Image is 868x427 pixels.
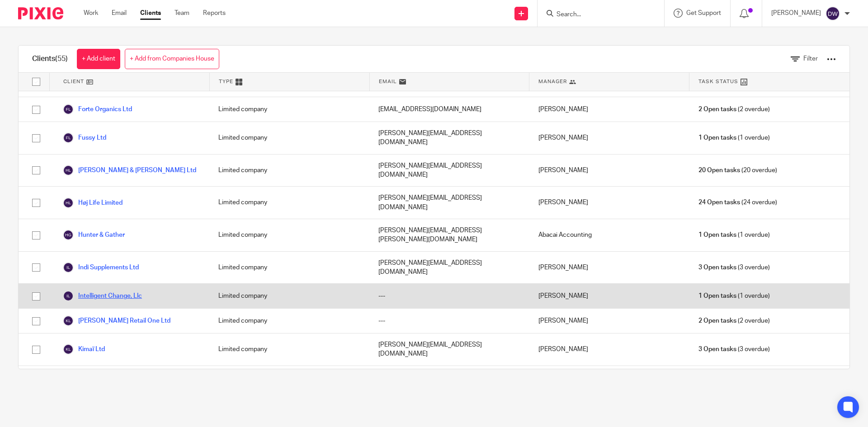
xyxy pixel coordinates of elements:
img: Pixie [18,7,63,19]
div: Limited company [209,309,369,333]
div: Abacai Accounting [529,219,689,251]
span: 1 Open tasks [698,230,736,239]
div: Limited company [209,366,369,398]
span: Get Support [686,10,721,16]
span: (1 overdue) [698,291,770,300]
h1: Clients [32,54,68,64]
div: [PERSON_NAME] [529,97,689,122]
p: [PERSON_NAME] [771,9,821,18]
a: Reports [203,9,226,18]
div: [PERSON_NAME][EMAIL_ADDRESS][DOMAIN_NAME] [369,252,529,284]
div: [PERSON_NAME] [529,309,689,333]
a: Kimaï Ltd [63,344,105,355]
span: (2 overdue) [698,316,770,325]
a: [PERSON_NAME] & [PERSON_NAME] Ltd [63,165,196,176]
div: [PERSON_NAME][EMAIL_ADDRESS][DOMAIN_NAME] [369,155,529,187]
img: svg%3E [63,315,74,326]
a: Work [84,9,98,18]
div: Limited company [209,284,369,308]
div: Limited company [209,219,369,251]
img: svg%3E [826,6,840,21]
span: (1 overdue) [698,133,770,142]
a: Hunter & Gather [63,230,125,240]
span: 2 Open tasks [698,105,736,114]
div: [PERSON_NAME] [529,122,689,154]
a: Email [112,9,127,18]
span: (2 overdue) [698,105,770,114]
a: Intelligent Change, Llc [63,291,142,301]
div: [DOMAIN_NAME][EMAIL_ADDRESS][DOMAIN_NAME] [369,366,529,398]
span: 3 Open tasks [698,345,736,354]
span: Email [379,78,397,85]
a: + Add client [77,49,120,69]
img: svg%3E [63,262,74,273]
input: Select all [28,73,45,90]
a: Clients [140,9,161,18]
img: svg%3E [63,291,74,301]
span: (1 overdue) [698,230,770,239]
span: (24 overdue) [698,198,777,207]
span: Type [219,78,233,85]
div: Limited company [209,187,369,219]
span: 20 Open tasks [698,166,740,175]
span: 1 Open tasks [698,291,736,300]
div: Limited company [209,155,369,187]
div: [PERSON_NAME][EMAIL_ADDRESS][DOMAIN_NAME] [369,122,529,154]
div: [EMAIL_ADDRESS][DOMAIN_NAME] [369,97,529,122]
div: Limited company [209,122,369,154]
img: svg%3E [63,230,74,240]
div: [PERSON_NAME][EMAIL_ADDRESS][DOMAIN_NAME] [369,333,529,366]
div: [PERSON_NAME][EMAIL_ADDRESS][DOMAIN_NAME] [369,187,529,219]
div: [PERSON_NAME] [529,284,689,308]
div: [PERSON_NAME] [529,333,689,366]
img: svg%3E [63,344,74,355]
span: (3 overdue) [698,345,770,354]
div: [PERSON_NAME] [529,155,689,187]
span: Manager [538,78,567,85]
span: (55) [55,55,68,62]
span: Client [63,78,84,85]
a: [PERSON_NAME] Retail One Ltd [63,315,170,326]
div: Limited company [209,97,369,122]
span: Filter [803,56,818,62]
img: svg%3E [63,197,74,208]
div: [PERSON_NAME][EMAIL_ADDRESS][PERSON_NAME][DOMAIN_NAME] [369,219,529,251]
img: svg%3E [63,165,74,176]
span: 3 Open tasks [698,263,736,272]
img: svg%3E [63,104,74,115]
div: Limited company [209,252,369,284]
img: svg%3E [63,132,74,143]
a: Indi Supplements Ltd [63,262,139,273]
span: Task Status [698,78,738,85]
a: Forte Organics Ltd [63,104,132,115]
div: [PERSON_NAME] [529,252,689,284]
div: [PERSON_NAME] [529,366,689,398]
span: 1 Open tasks [698,133,736,142]
a: Høj Life Limited [63,197,123,208]
a: Team [175,9,189,18]
span: 24 Open tasks [698,198,740,207]
div: Limited company [209,333,369,366]
span: 2 Open tasks [698,316,736,325]
div: --- [369,309,529,333]
input: Search [556,11,637,19]
div: [PERSON_NAME] [529,187,689,219]
a: + Add from Companies House [125,49,219,69]
span: (20 overdue) [698,166,777,175]
a: Fussy Ltd [63,132,106,143]
span: (3 overdue) [698,263,770,272]
div: --- [369,284,529,308]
